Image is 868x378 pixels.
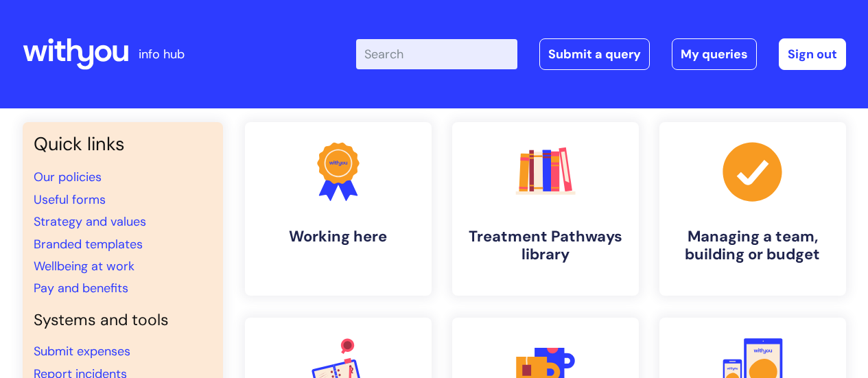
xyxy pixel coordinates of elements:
h4: Working here [256,228,421,246]
h4: Managing a team, building or budget [670,228,835,264]
p: info hub [139,43,185,65]
a: Wellbeing at work [34,258,134,274]
a: Useful forms [34,191,106,208]
a: Submit a query [539,38,650,70]
a: Sign out [779,38,846,70]
a: Managing a team, building or budget [659,122,846,296]
a: Working here [245,122,432,296]
a: Our policies [34,169,102,185]
h4: Treatment Pathways library [463,228,628,264]
input: Search [356,39,517,69]
h4: Systems and tools [34,311,212,330]
a: My queries [672,38,757,70]
a: Submit expenses [34,343,130,359]
a: Branded templates [34,236,143,252]
a: Pay and benefits [34,280,128,296]
a: Treatment Pathways library [452,122,639,296]
a: Strategy and values [34,213,146,230]
h3: Quick links [34,133,212,155]
div: | - [356,38,846,70]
